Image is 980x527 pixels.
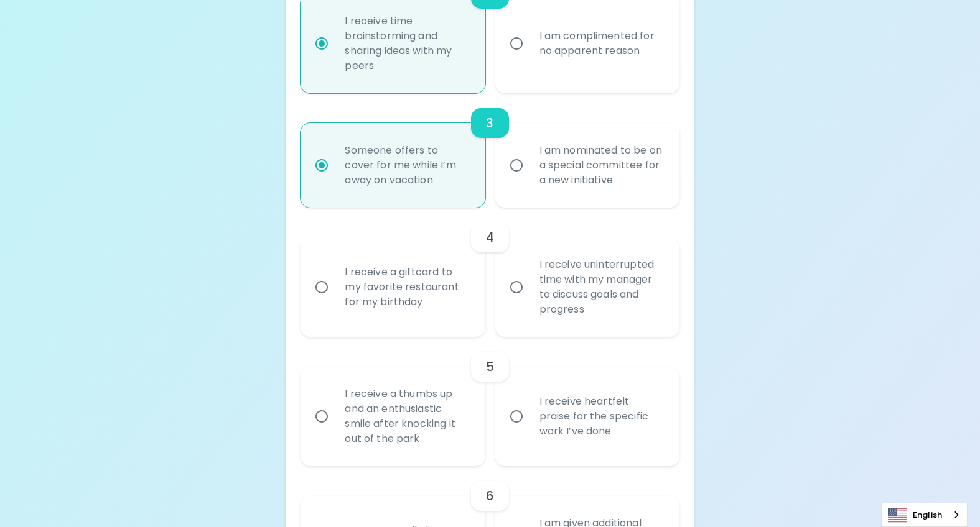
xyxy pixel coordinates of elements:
[335,128,478,203] div: Someone offers to cover for me while I’m away on vacation
[530,128,673,203] div: I am nominated to be on a special committee for a new initiative
[530,14,673,73] div: I am complimented for no apparent reason
[301,93,679,208] div: choice-group-check
[301,208,679,337] div: choice-group-check
[530,379,673,454] div: I receive heartfelt praise for the specific work I’ve done
[486,357,494,377] h6: 5
[881,503,968,527] aside: Language selected: English
[301,337,679,466] div: choice-group-check
[881,503,968,527] div: Language
[486,113,493,133] h6: 3
[882,503,967,526] a: English
[486,227,494,247] h6: 4
[335,250,478,324] div: I receive a giftcard to my favorite restaurant for my birthday
[486,486,494,506] h6: 6
[335,372,478,461] div: I receive a thumbs up and an enthusiastic smile after knocking it out of the park
[530,242,673,332] div: I receive uninterrupted time with my manager to discuss goals and progress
